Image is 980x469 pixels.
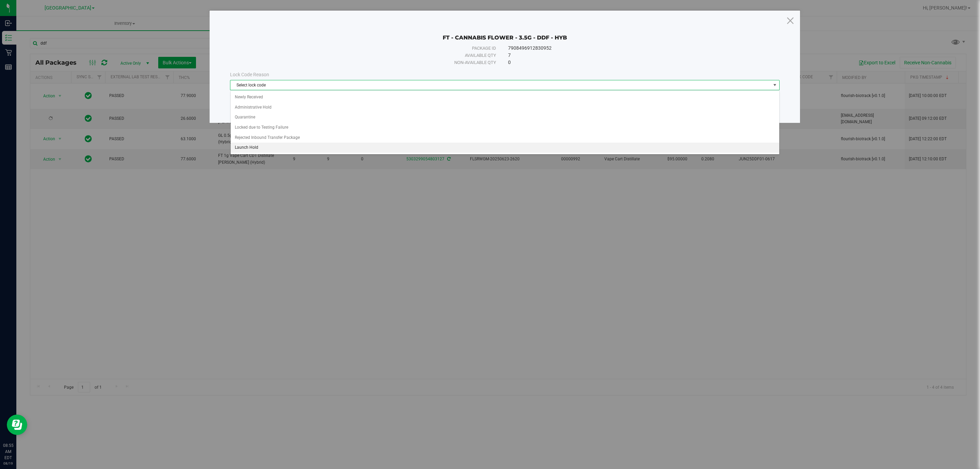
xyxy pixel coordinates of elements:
[231,123,779,133] li: Locked due to Testing Failure
[231,133,779,143] li: Rejected Inbound Transfer Package
[508,52,755,59] div: 7
[231,92,779,102] li: Newly Received
[508,45,755,52] div: 7908496912830952
[254,52,496,59] div: Available qty
[254,45,496,52] div: Package ID
[7,415,27,435] iframe: Resource center
[771,80,779,90] span: select
[230,72,269,77] span: Lock Code Reason
[231,102,779,113] li: Administrative Hold
[254,59,496,66] div: Non-available qty
[508,59,755,66] div: 0
[230,24,780,41] div: FT - CANNABIS FLOWER - 3.5G - DDF - HYB
[231,143,779,153] li: Launch Hold
[231,112,779,123] li: Quarantine
[230,80,771,90] span: Select lock code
